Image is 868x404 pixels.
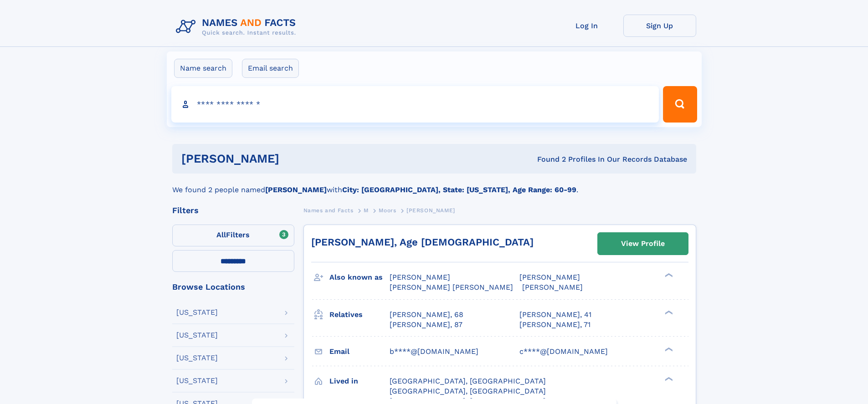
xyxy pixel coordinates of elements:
[176,309,218,316] div: [US_STATE]
[390,320,462,330] a: [PERSON_NAME], 87
[598,233,688,255] a: View Profile
[176,377,218,384] div: [US_STATE]
[550,15,623,37] a: Log In
[265,185,327,194] b: [PERSON_NAME]
[172,225,294,246] label: Filters
[174,59,232,78] label: Name search
[172,283,294,291] div: Browse Locations
[379,205,396,216] a: Moors
[623,15,696,37] a: Sign Up
[379,207,396,214] span: Moors
[519,273,580,281] span: [PERSON_NAME]
[364,205,369,216] a: M
[242,59,299,78] label: Email search
[176,332,218,339] div: [US_STATE]
[329,344,390,359] h3: Email
[329,373,390,389] h3: Lived in
[519,310,591,320] a: [PERSON_NAME], 41
[519,320,591,330] a: [PERSON_NAME], 71
[663,309,673,315] div: ❯
[390,273,450,281] span: [PERSON_NAME]
[408,154,687,164] div: Found 2 Profiles In Our Records Database
[663,376,673,382] div: ❯
[176,354,218,362] div: [US_STATE]
[663,86,697,123] button: Search Button
[329,307,390,322] h3: Relatives
[364,207,369,214] span: M
[390,387,546,395] span: [GEOGRAPHIC_DATA], [GEOGRAPHIC_DATA]
[342,185,576,194] b: City: [GEOGRAPHIC_DATA], State: [US_STATE], Age Range: 60-99
[390,283,513,291] span: [PERSON_NAME] [PERSON_NAME]
[171,86,659,123] input: search input
[216,230,226,239] span: All
[406,207,455,214] span: [PERSON_NAME]
[172,174,696,195] div: We found 2 people named with .
[172,206,294,215] div: Filters
[663,346,673,352] div: ❯
[172,15,303,39] img: Logo Names and Facts
[663,272,673,278] div: ❯
[181,153,408,164] h1: [PERSON_NAME]
[311,236,534,248] a: [PERSON_NAME], Age [DEMOGRAPHIC_DATA]
[390,377,546,385] span: [GEOGRAPHIC_DATA], [GEOGRAPHIC_DATA]
[621,233,665,254] div: View Profile
[303,205,354,216] a: Names and Facts
[329,270,390,285] h3: Also known as
[390,310,463,320] a: [PERSON_NAME], 68
[522,283,583,291] span: [PERSON_NAME]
